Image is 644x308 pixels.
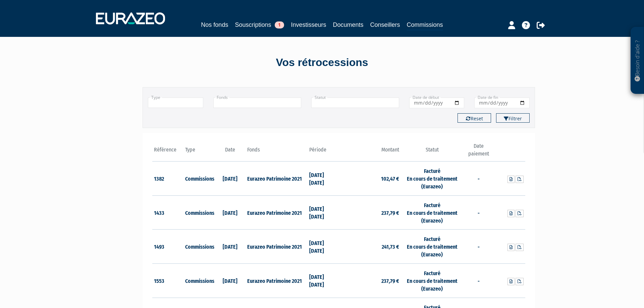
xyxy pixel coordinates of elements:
td: Facturé En cours de traitement (Eurazeo) [401,162,463,196]
td: - [463,162,494,196]
td: 237,79 € [339,263,401,298]
th: Date paiement [463,142,494,162]
th: Type [183,142,215,162]
td: Facturé En cours de traitement (Eurazeo) [401,195,463,230]
td: [DATE] [DATE] [308,230,339,264]
th: Date [214,142,246,162]
td: Commissions [183,162,215,196]
td: - [463,230,494,264]
td: Eurazeo Patrimoine 2021 [246,162,308,196]
td: Eurazeo Patrimoine 2021 [246,263,308,298]
td: Facturé En cours de traitement (Eurazeo) [401,263,463,298]
td: Commissions [183,195,215,230]
td: 237,79 € [339,195,401,230]
td: [DATE] [DATE] [308,263,339,298]
td: Facturé En cours de traitement (Eurazeo) [401,230,463,264]
a: Nos fonds [201,20,228,29]
th: Statut [401,142,463,162]
a: Souscriptions1 [235,20,284,29]
th: Montant [339,142,401,162]
td: 1382 [152,162,183,196]
th: Fonds [246,142,308,162]
td: 1433 [152,195,183,230]
a: Investisseurs [291,20,326,29]
div: Vos rétrocessions [131,55,513,70]
button: Filtrer [496,113,530,123]
th: Période [308,142,339,162]
a: Commissions [407,20,443,30]
td: [DATE] [214,230,246,264]
a: Conseillers [370,20,400,29]
th: Référence [152,142,183,162]
td: - [463,263,494,298]
td: Commissions [183,263,215,298]
td: [DATE] [214,263,246,298]
td: [DATE] [214,162,246,196]
td: 1553 [152,263,183,298]
td: 1493 [152,230,183,264]
td: [DATE] [214,195,246,230]
td: [DATE] [DATE] [308,162,339,196]
td: Eurazeo Patrimoine 2021 [246,195,308,230]
td: 241,73 € [339,230,401,264]
td: Commissions [183,230,215,264]
td: [DATE] [DATE] [308,195,339,230]
span: 1 [275,21,284,28]
td: - [463,195,494,230]
button: Reset [458,113,491,123]
td: Eurazeo Patrimoine 2021 [246,230,308,264]
p: Besoin d'aide ? [634,30,641,91]
img: 1732889491-logotype_eurazeo_blanc_rvb.png [96,12,165,24]
a: Documents [333,20,364,29]
td: 102,47 € [339,162,401,196]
